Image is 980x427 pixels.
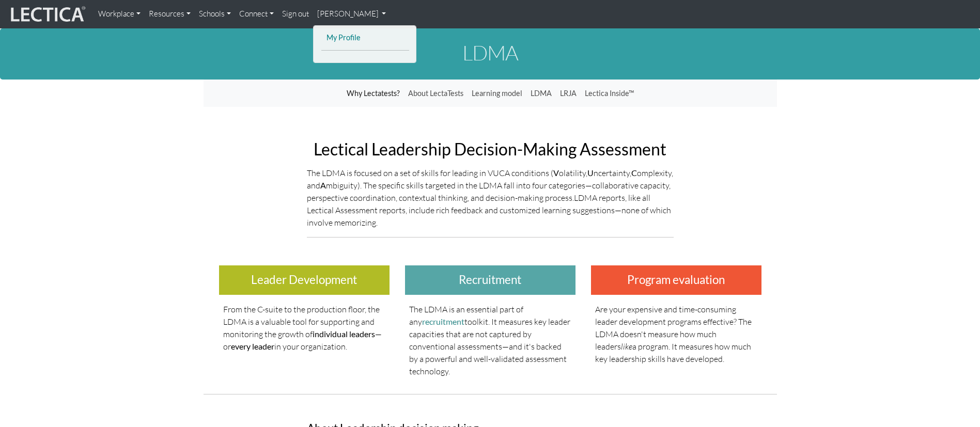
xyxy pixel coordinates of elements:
[324,31,407,44] a: My Profile
[556,84,581,103] a: LRJA
[409,303,571,377] p: The LDMA is an essential part of any toolkit. It measures key leader capacities that are not capt...
[219,265,390,295] h3: Leader Development
[313,329,375,339] strong: individual leaders
[145,4,195,24] a: Resources
[223,303,385,353] p: From the C-suite to the production floor, the LDMA is a valuable tool for supporting and monitori...
[94,4,145,24] a: Workplace
[343,84,404,103] a: Why Lectatests?
[235,4,278,24] a: Connect
[204,41,777,64] h1: LDMA
[621,341,632,352] em: like
[526,84,556,103] a: LDMA
[595,303,757,365] p: Are your expensive and time-consuming leader development programs effective? The LDMA doesn't mea...
[8,5,86,24] img: lecticalive
[320,180,326,190] strong: A
[404,84,468,103] a: About LectaTests
[278,4,313,24] a: Sign out
[591,265,761,295] h3: Program evaluation
[631,168,637,178] strong: C
[195,4,235,24] a: Schools
[581,84,638,103] a: Lectica Inside™
[553,168,559,178] strong: V
[405,265,575,295] h3: Recruitment
[587,168,594,178] strong: U
[468,84,526,103] a: Learning model
[307,140,674,158] h2: Lectical Leadership Decision-Making Assessment
[307,167,674,229] p: The LDMA is focused on a set of skills for leading in VUCA conditions ( olatility, ncertainty, om...
[313,4,391,24] a: [PERSON_NAME]
[422,317,464,326] a: recruitment
[231,341,274,351] strong: every leader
